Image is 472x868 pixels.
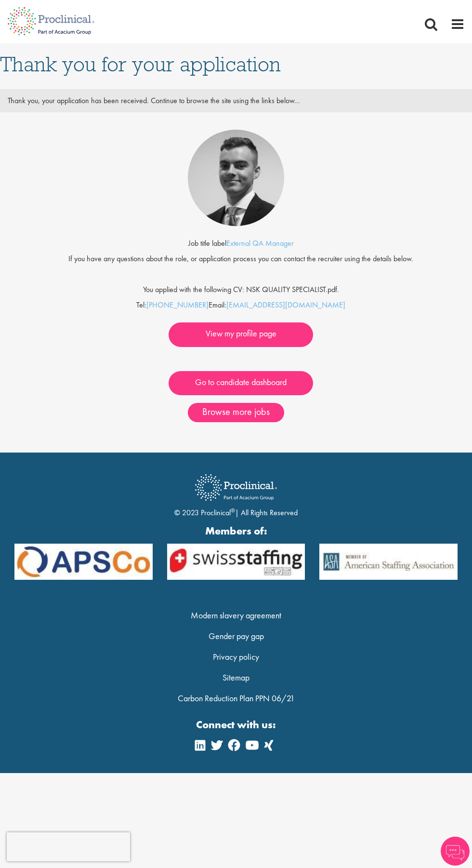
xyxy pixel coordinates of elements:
iframe: reCAPTCHA [7,832,130,861]
a: View my profile page [169,322,313,347]
img: Alex Bill [188,130,284,226]
a: [PHONE_NUMBER] [146,300,209,310]
a: Browse more jobs [188,403,284,422]
a: Modern slavery agreement [191,610,281,621]
img: APSCo [312,544,465,580]
a: [EMAIL_ADDRESS][DOMAIN_NAME] [226,300,345,310]
a: Go to candidate dashboard [169,371,313,396]
img: Chatbot [441,837,470,866]
div: Thank you, your application has been received. Continue to browse the site using the links below... [0,93,472,108]
a: Gender pay gap [209,630,264,641]
strong: Members of: [14,523,458,538]
sup: ® [231,507,235,514]
img: APSCo [160,544,313,580]
a: External QA Manager [226,238,294,248]
img: APSCo [7,544,160,580]
a: Sitemap [223,672,249,683]
img: Proclinical Recruitment [188,467,284,507]
a: Carbon Reduction Plan PPN 06/21 [178,693,295,704]
a: Privacy policy [213,651,259,662]
strong: Connect with us: [7,717,465,732]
